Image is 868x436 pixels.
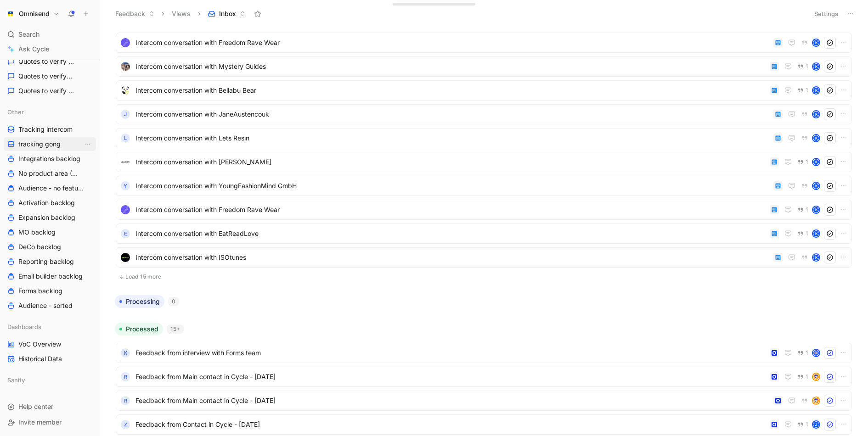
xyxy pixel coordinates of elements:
[121,420,130,429] div: Z
[7,107,24,117] span: Other
[795,229,810,239] button: 1
[115,323,163,335] button: Processed
[18,169,79,178] span: No product area (Unknowns)
[126,324,158,334] span: Processed
[4,123,96,136] a: Tracking intercom
[795,419,810,430] button: 1
[18,301,73,310] span: Audience - sorted
[18,402,53,410] span: Help center
[4,196,96,210] a: Activation backlog
[116,391,852,411] a: RFeedback from Main contact in Cycle - [DATE]avatar
[795,61,810,72] button: 1
[168,7,195,21] button: Views
[126,297,160,306] span: Processing
[18,86,77,95] span: Quotes to verify Reporting
[4,284,96,298] a: Forms backlog
[4,373,96,387] div: Sanity
[4,240,96,254] a: DeCo backlog
[7,375,25,385] span: Sanity
[4,320,96,334] div: Dashboards
[795,372,810,382] button: 1
[4,69,96,83] a: Quotes to verify MO
[810,7,842,20] button: Settings
[116,271,852,282] button: Load 15 more
[111,295,857,315] div: Processing0
[4,400,96,414] div: Help center
[116,152,852,172] a: logoIntercom conversation with [PERSON_NAME]1K
[115,295,164,308] button: Processing
[4,320,96,366] div: DashboardsVoC OverviewHistorical Data
[121,372,130,381] div: R
[18,125,73,134] span: Tracking intercom
[4,105,96,119] div: Other
[116,176,852,196] a: YIntercom conversation with YoungFashionMind GmbHK
[135,252,770,263] span: Intercom conversation with ISOtunes
[4,373,96,390] div: Sanity
[813,207,819,213] div: K
[116,414,852,435] a: ZFeedback from Contact in Cycle - [DATE]1Ž
[813,63,819,70] div: K
[116,247,852,268] a: logoIntercom conversation with ISOtunesK
[18,57,75,66] span: Quotes to verify Forms
[4,225,96,239] a: MO backlog
[135,157,766,168] span: Intercom conversation with [PERSON_NAME]
[121,86,130,95] img: logo
[4,42,96,56] a: Ask Cycle
[4,269,96,283] a: Email builder backlog
[121,134,130,143] div: L
[4,181,96,195] a: Audience - no feature tag
[806,374,808,380] span: 1
[18,72,74,81] span: Quotes to verify MO
[813,230,819,237] div: K
[813,39,819,46] div: K
[167,324,184,334] div: 15+
[4,337,96,351] a: VoC Overview
[219,9,236,18] span: Inbox
[806,207,808,212] span: 1
[813,111,819,117] div: K
[121,253,130,262] img: logo
[4,84,96,98] a: Quotes to verify Reporting
[18,154,80,163] span: Integrations backlog
[135,37,770,48] span: Intercom conversation with Freedom Rave Wear
[4,167,96,180] a: No product area (Unknowns)
[116,343,852,363] a: KFeedback from interview with Forms team1avatar
[806,64,808,69] span: 1
[4,299,96,313] a: Audience - sorted
[6,9,15,18] img: Omnisend
[795,205,810,215] button: 1
[4,28,96,41] div: Search
[813,159,819,165] div: K
[19,10,50,18] h1: Omnisend
[813,397,819,404] img: avatar
[116,224,852,244] a: EIntercom conversation with EatReadLove1K
[18,242,61,252] span: DeCo backlog
[121,62,130,71] img: logo
[121,205,130,214] img: logo
[116,80,852,101] a: logoIntercom conversation with Bellabu Bear1K
[795,85,810,95] button: 1
[116,200,852,220] a: logoIntercom conversation with Freedom Rave Wear1K
[813,254,819,261] div: K
[18,44,49,55] span: Ask Cycle
[121,157,130,167] img: logo
[135,228,766,239] span: Intercom conversation with EatReadLove
[135,61,766,72] span: Intercom conversation with Mystery Guides
[806,350,808,356] span: 1
[813,183,819,189] div: K
[121,229,130,238] div: E
[813,135,819,141] div: K
[18,286,62,296] span: Forms backlog
[4,211,96,224] a: Expansion backlog
[806,231,808,236] span: 1
[121,181,130,190] div: Y
[4,137,96,151] a: tracking gongView actions
[135,371,766,382] span: Feedback from Main contact in Cycle - [DATE]
[116,56,852,77] a: logoIntercom conversation with Mystery Guides1K
[18,272,83,281] span: Email builder backlog
[806,159,808,165] span: 1
[116,128,852,148] a: LIntercom conversation with Lets ResinK
[121,110,130,119] div: J
[135,347,766,358] span: Feedback from interview with Forms team
[135,395,770,406] span: Feedback from Main contact in Cycle - [DATE]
